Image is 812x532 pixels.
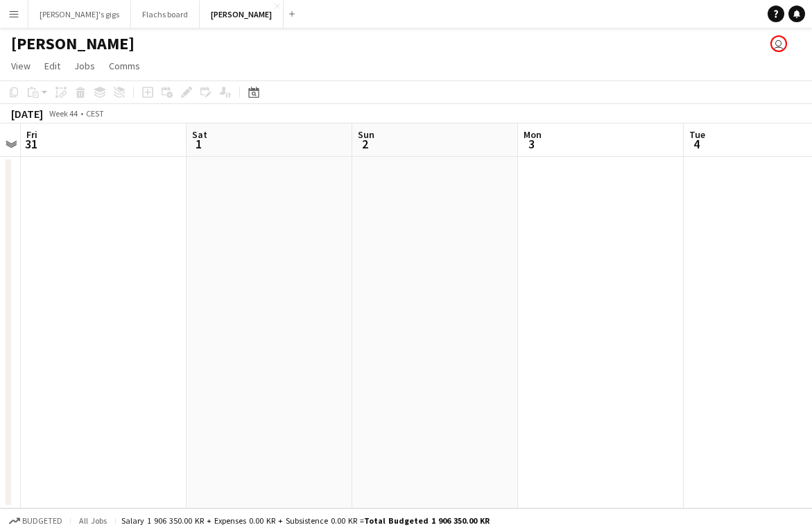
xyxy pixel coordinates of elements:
button: Flachs board [131,1,200,28]
span: Sat [192,128,207,141]
span: Budgeted [22,516,62,526]
span: 31 [24,136,37,152]
span: Mon [524,128,542,141]
div: Salary 1 906 350.00 KR + Expenses 0.00 KR + Subsistence 0.00 KR = [121,515,490,526]
a: Edit [39,57,66,75]
span: 1 [190,136,207,152]
a: Comms [103,57,146,75]
button: Budgeted [7,513,64,529]
span: Jobs [74,60,95,72]
span: Edit [44,60,60,72]
span: 3 [521,136,542,152]
span: All jobs [76,515,110,526]
div: [DATE] [11,107,43,121]
a: View [6,57,36,75]
button: [PERSON_NAME] [200,1,284,28]
span: Fri [26,128,37,141]
span: Total Budgeted 1 906 350.00 KR [364,515,490,526]
span: Sun [358,128,374,141]
div: CEST [86,108,104,119]
a: Jobs [69,57,101,75]
span: 4 [687,136,705,152]
button: [PERSON_NAME]'s gigs [28,1,131,28]
span: View [11,60,31,72]
h1: [PERSON_NAME] [11,33,135,54]
span: Tue [689,128,705,141]
app-user-avatar: Asger Søgaard Hajslund [770,35,787,52]
span: Week 44 [46,108,80,119]
span: Comms [109,60,140,72]
span: 2 [356,136,374,152]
